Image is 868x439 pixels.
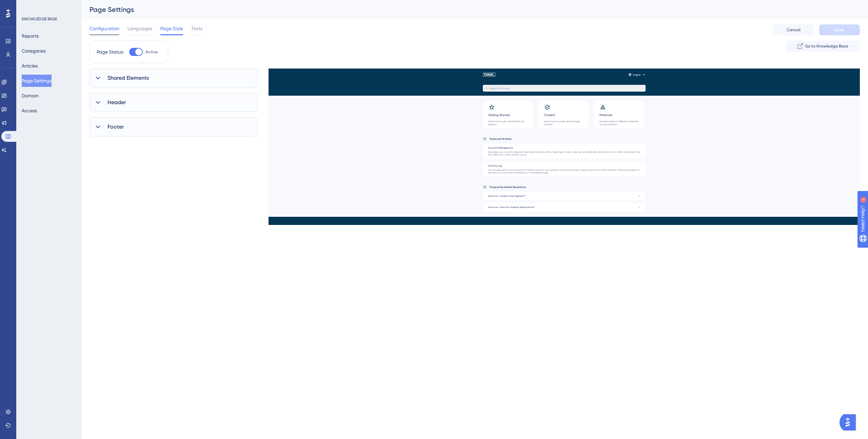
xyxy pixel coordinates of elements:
span: Footer [107,123,124,131]
button: Articles [22,60,38,72]
span: Header [107,98,126,107]
button: Page Settings [22,75,52,87]
span: Languages [127,24,152,33]
div: Page Status: [97,48,124,56]
div: KNOWLEDGE BASE [22,16,57,22]
button: Cancel [773,24,814,35]
span: Need Help? [16,2,42,10]
span: Save [835,27,844,33]
span: Shared Elements [107,74,149,82]
span: Cancel [787,27,801,33]
span: Configuration [90,24,119,33]
span: Go to Knowledge Base [805,43,848,49]
button: Domain [22,90,39,102]
span: Page Style [160,24,183,33]
button: Categories [22,45,46,57]
iframe: UserGuiding AI Assistant Launcher [840,412,860,433]
div: 1 [47,3,49,9]
button: Reports [22,30,39,42]
button: Access [22,104,37,117]
span: Active [145,49,158,55]
button: Save [819,24,860,35]
button: Go to Knowledge Base [786,41,860,52]
span: Texts [191,24,202,33]
div: Page Settings [90,5,843,14]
